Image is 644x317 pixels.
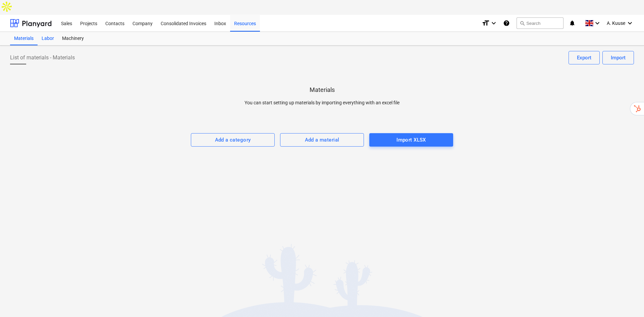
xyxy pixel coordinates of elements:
[593,19,601,27] i: keyboard_arrow_down
[577,53,591,62] div: Export
[305,136,339,144] div: Add a material
[280,133,364,147] button: Add a material
[569,19,576,27] i: notifications
[210,14,230,32] div: Inbox
[569,51,600,64] button: Export
[230,14,260,32] div: Resources
[215,136,251,144] div: Add a category
[157,14,210,32] div: Consolidated Invoices
[626,19,634,27] i: keyboard_arrow_down
[10,54,75,62] span: List of materials - Materials
[210,15,230,32] a: Inbox
[166,99,478,106] p: You can start setting up materials by importing everything with an excel file
[57,14,76,32] div: Sales
[101,14,128,32] div: Contacts
[503,19,510,27] i: Knowledge base
[57,15,76,32] a: Sales
[482,19,490,27] i: format_size
[191,133,275,147] button: Add a category
[76,14,101,32] div: Projects
[76,15,101,32] a: Projects
[520,20,525,26] span: search
[607,20,625,26] span: A. Kuuse
[490,19,498,27] i: keyboard_arrow_down
[58,32,88,45] a: Machinery
[101,15,128,32] a: Contacts
[396,136,426,144] div: Import XLSX
[602,51,634,64] button: Import
[310,86,335,94] p: Materials
[128,14,157,32] div: Company
[128,15,157,32] a: Company
[230,15,260,32] a: Resources
[611,53,626,62] div: Import
[157,15,210,32] a: Consolidated Invoices
[38,32,58,45] a: Labor
[517,17,563,29] button: Search
[369,133,453,147] button: Import XLSX
[10,32,38,45] a: Materials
